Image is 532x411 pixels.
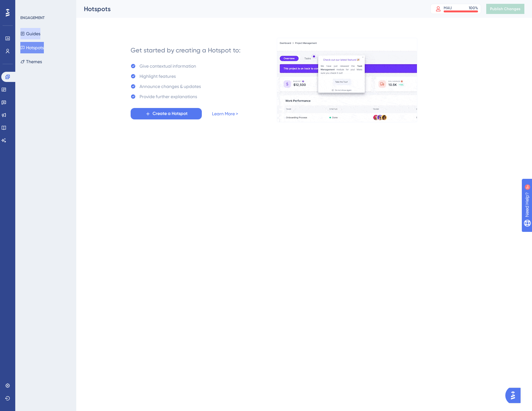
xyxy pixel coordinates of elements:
button: Publish Changes [486,4,524,14]
div: Highlight features [140,72,176,80]
iframe: UserGuiding AI Assistant Launcher [505,386,524,405]
span: Publish Changes [490,6,521,11]
div: MAU [444,5,452,10]
div: 100 % [469,5,478,10]
span: Need Help? [15,2,40,9]
div: Get started by creating a Hotspot to: [131,46,241,55]
div: Hotspots [84,4,414,13]
span: Create a Hotspot [153,110,188,118]
button: Create a Hotspot [131,108,202,119]
button: Themes [20,56,42,67]
button: Guides [20,28,40,39]
a: Learn More > [212,110,238,118]
div: Announce changes & updates [140,83,201,90]
div: ENGAGEMENT [20,15,44,20]
div: Give contextual information [140,62,196,70]
button: Hotspots [20,42,44,53]
div: 9+ [43,3,47,8]
img: a956fa7fe1407719453ceabf94e6a685.gif [277,38,417,122]
div: Provide further explanations [140,93,197,100]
